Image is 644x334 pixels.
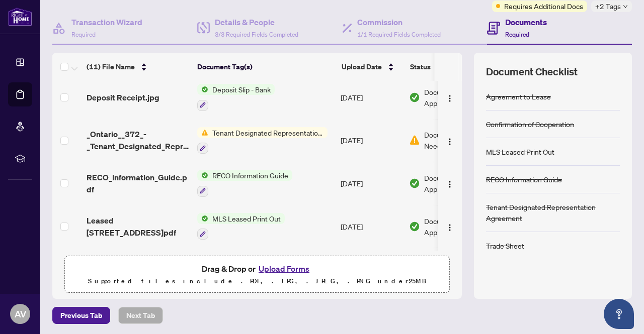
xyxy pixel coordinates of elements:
span: Document Approved [424,172,487,194]
img: logo [8,8,32,26]
div: Tenant Designated Representation Agreement [486,201,620,224]
img: Status Icon [197,170,208,181]
img: Logo [446,138,454,146]
img: Document Status [409,221,420,232]
button: Logo [442,89,458,105]
h4: Documents [505,16,547,28]
span: 3/3 Required Fields Completed [215,31,298,38]
span: MLS Leased Print Out [208,213,285,224]
div: MLS Leased Print Out [486,146,554,157]
td: [DATE] [337,162,405,205]
h4: Details & People [215,16,298,28]
button: Previous Tab [52,307,110,324]
div: Agreement to Lease [486,91,551,102]
span: Required [505,31,529,38]
span: Leased [STREET_ADDRESS]pdf [87,214,189,239]
span: Required [71,31,96,38]
span: down [623,4,628,9]
div: Confirmation of Cooperation [486,119,574,130]
span: (11) File Name [87,61,135,72]
span: _Ontario__372_-_Tenant_Designated_Representation_Agreement_-_Authority_for_Lease_or_Purchase.pdf [87,128,189,152]
img: Document Status [409,178,420,189]
button: Status IconMLS Leased Print Out [197,213,285,240]
span: Status [410,61,431,72]
img: Logo [446,94,454,102]
td: [DATE] [337,76,405,119]
span: Previous Tab [60,307,102,323]
img: Document Status [409,135,420,146]
th: (11) File Name [83,53,193,81]
button: Open asap [604,299,634,329]
div: Trade Sheet [486,240,524,251]
span: Drag & Drop orUpload FormsSupported files include .PDF, .JPG, .JPEG, .PNG under25MB [65,256,449,293]
span: +2 Tags [595,1,621,12]
span: Document Approved [424,215,487,238]
span: Upload Date [342,61,382,72]
button: Next Tab [118,307,163,324]
button: Status IconRECO Information Guide [197,170,292,197]
h4: Transaction Wizard [71,16,142,28]
img: Status Icon [197,213,208,224]
span: Drag & Drop or [202,262,312,275]
img: Status Icon [197,127,208,138]
span: Document Checklist [486,65,578,79]
p: Supported files include .PDF, .JPG, .JPEG, .PNG under 25 MB [71,275,443,287]
button: Logo [442,218,458,235]
button: Logo [442,175,458,191]
span: 1/1 Required Fields Completed [357,31,441,38]
td: [DATE] [337,205,405,248]
span: AV [15,307,26,321]
span: RECO Information Guide [208,170,292,181]
th: Document Tag(s) [193,53,338,81]
img: Status Icon [197,84,208,95]
th: Status [406,53,492,81]
button: Upload Forms [256,262,312,275]
button: Status IconTenant Designated Representation Agreement [197,127,328,154]
td: [DATE] [337,119,405,162]
button: Logo [442,132,458,148]
img: Logo [446,224,454,232]
td: [DATE] [337,248,405,291]
span: Document Needs Work [424,129,476,151]
th: Upload Date [338,53,406,81]
img: Logo [446,180,454,188]
button: Status IconDeposit Slip - Bank [197,84,275,111]
span: Tenant Designated Representation Agreement [208,127,328,138]
span: Requires Additional Docs [504,1,583,12]
div: RECO Information Guide [486,174,562,185]
span: Document Approved [424,86,487,108]
span: RECO_Information_Guide.pdf [87,171,189,195]
span: Deposit Slip - Bank [208,84,275,95]
h4: Commission [357,16,441,28]
img: Document Status [409,92,420,103]
span: Deposit Receipt.jpg [87,91,159,103]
